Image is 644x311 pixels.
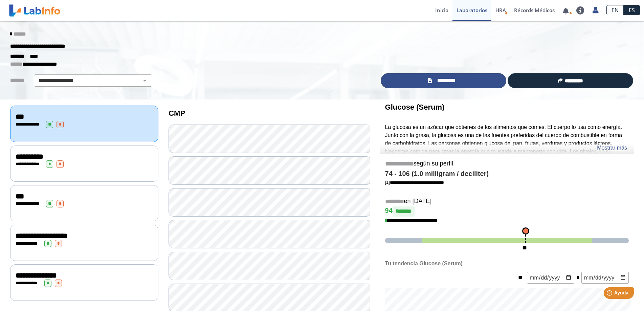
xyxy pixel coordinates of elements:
[385,198,629,205] h5: en [DATE]
[385,160,629,168] h5: según su perfil
[385,261,463,266] b: Tu tendencia Glucose (Serum)
[169,109,185,117] b: CMP
[385,123,629,172] p: La glucosa es un azúcar que obtienes de los alimentos que comes. El cuerpo lo usa como energía. J...
[385,170,629,178] h4: 74 - 106 (1.0 milligram / deciliter)
[495,7,506,14] span: HRA
[624,5,640,15] a: ES
[385,180,444,185] a: [1]
[581,272,629,284] input: mm/dd/yyyy
[527,272,574,284] input: mm/dd/yyyy
[584,285,637,304] iframe: Help widget launcher
[385,103,445,111] b: Glucose (Serum)
[606,5,624,15] a: EN
[597,144,627,152] a: Mostrar más
[385,206,629,217] h4: 94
